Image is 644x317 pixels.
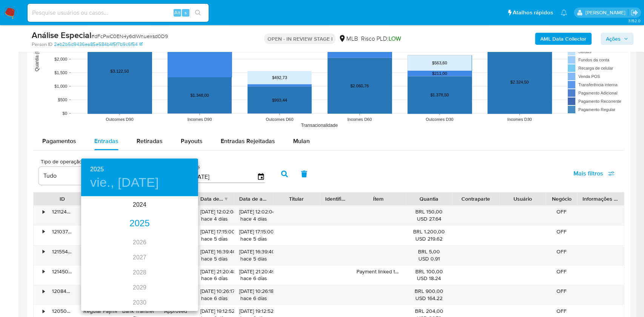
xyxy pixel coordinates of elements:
button: 2025 [90,164,104,175]
div: 2024 [81,197,198,212]
button: vie., [DATE] [90,175,159,191]
div: 2025 [81,216,198,231]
